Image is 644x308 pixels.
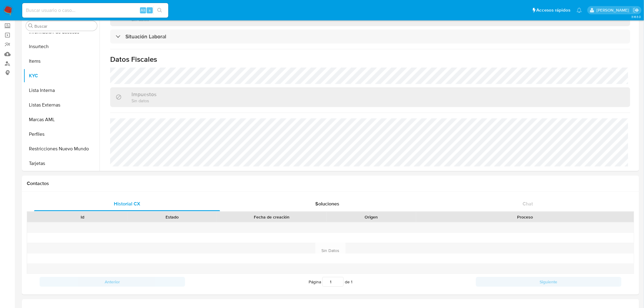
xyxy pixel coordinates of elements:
[331,214,412,220] div: Origen
[23,68,100,83] button: KYC
[110,55,630,64] h1: Datos Fiscales
[23,142,100,156] button: Restricciones Nuevo Mundo
[577,8,582,13] a: Notificaciones
[27,180,634,187] h1: Contactos
[23,39,100,54] button: Insurtech
[153,6,166,15] button: search-icon
[23,83,100,98] button: Lista Interna
[420,214,630,220] div: Proceso
[23,156,100,171] button: Tarjetas
[22,6,168,14] input: Buscar usuario o caso...
[114,200,140,207] span: Historial CX
[131,98,156,103] p: Sin datos
[125,33,166,40] h3: Situación Laboral
[141,7,145,13] span: Alt
[42,214,123,220] div: Id
[23,98,100,112] button: Listas Externas
[23,54,100,68] button: Items
[110,30,630,44] div: Situación Laboral
[537,7,571,13] span: Accesos rápidos
[131,214,212,220] div: Estado
[23,112,100,127] button: Marcas AML
[110,87,630,107] div: ImpuestosSin datos
[309,277,352,287] span: Página de
[131,16,154,22] p: Sin datos
[28,23,33,28] button: Buscar
[631,14,641,19] span: 3.163.0
[34,23,95,29] input: Buscar
[316,200,340,207] span: Soluciones
[597,7,631,13] p: leonardo.alvarezortiz@mercadolibre.com.co
[149,7,151,13] span: s
[351,279,352,285] span: 1
[40,277,185,287] button: Anterior
[221,214,322,220] div: Fecha de creación
[523,200,533,207] span: Chat
[23,127,100,142] button: Perfiles
[633,7,639,13] a: Salir
[476,277,621,287] button: Siguiente
[131,91,156,98] h3: Impuestos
